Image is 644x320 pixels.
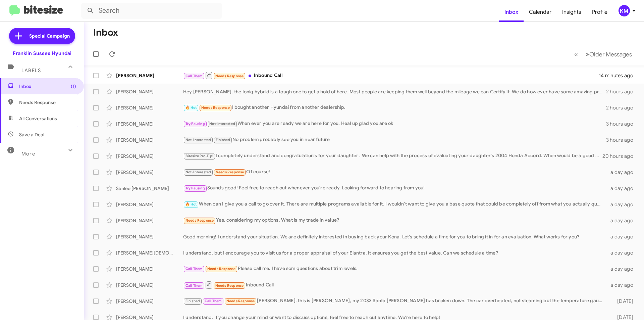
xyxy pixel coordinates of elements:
[185,170,211,174] span: Not-Interested
[586,50,589,58] span: »
[116,169,183,176] div: [PERSON_NAME]
[574,50,578,58] span: «
[205,299,222,303] span: Call Them
[185,299,200,303] span: Finished
[599,72,639,79] div: 14 minutes ago
[116,201,183,208] div: [PERSON_NAME]
[21,151,35,157] span: More
[185,283,203,288] span: Call Them
[215,283,244,288] span: Needs Response
[116,298,183,305] div: [PERSON_NAME]
[589,51,632,58] span: Older Messages
[499,2,524,22] a: Inbox
[606,201,639,208] div: a day ago
[606,266,639,272] div: a day ago
[570,47,582,61] button: Previous
[183,281,606,289] div: Inbound Call
[606,169,639,176] div: a day ago
[606,88,639,95] div: 2 hours ago
[207,267,236,271] span: Needs Response
[19,99,76,106] span: Needs Response
[116,282,183,288] div: [PERSON_NAME]
[215,74,244,78] span: Needs Response
[185,202,197,207] span: 🔥 Hot
[185,186,205,190] span: Try Pausing
[183,249,606,256] div: I understand, but I encourage you to visit us for a proper appraisal of your Elantra. It ensures ...
[185,138,211,142] span: Not-Interested
[19,83,76,90] span: Inbox
[183,71,599,80] div: Inbound Call
[183,217,606,224] div: Yes, considering my options. What is my trade in value?
[587,2,613,22] a: Profile
[185,74,203,78] span: Call Them
[9,28,75,44] a: Special Campaign
[201,105,230,110] span: Needs Response
[606,137,639,143] div: 3 hours ago
[19,131,44,138] span: Save a Deal
[571,47,636,61] nav: Page navigation example
[21,67,41,74] span: Labels
[116,233,183,240] div: [PERSON_NAME]
[183,184,606,192] div: Sounds good! Feel free to reach out whenever you're ready. Looking forward to hearing from you!
[619,5,630,16] div: KM
[606,121,639,127] div: 3 hours ago
[183,152,602,160] div: I completely understand and congratulation's for your daughter . We can help with the process of ...
[29,33,70,39] span: Special Campaign
[81,3,222,19] input: Search
[183,233,606,240] div: Good morning! I understand your situation. We are definitely interested in buying back your Kona....
[582,47,636,61] button: Next
[116,72,183,79] div: [PERSON_NAME]
[606,282,639,288] div: a day ago
[613,5,637,16] button: KM
[183,200,606,208] div: When can I give you a call to go over it. There are multiple programs available for it. I wouldn'...
[606,104,639,111] div: 2 hours ago
[116,88,183,95] div: [PERSON_NAME]
[116,185,183,192] div: Sanlee [PERSON_NAME]
[116,104,183,111] div: [PERSON_NAME]
[71,83,76,90] span: (1)
[606,185,639,192] div: a day ago
[116,121,183,127] div: [PERSON_NAME]
[116,217,183,224] div: [PERSON_NAME]
[183,136,606,144] div: No problem probably see you in near future
[185,267,203,271] span: Call Them
[209,122,235,126] span: Not-Interested
[606,233,639,240] div: a day ago
[524,2,557,22] a: Calendar
[183,168,606,176] div: Of course!
[216,138,230,142] span: Finished
[183,120,606,128] div: When ever you are ready we are here for you. Heal up glad you are ok
[116,266,183,272] div: [PERSON_NAME]
[183,265,606,273] div: Please call me. I have som questions about trim levels.
[13,50,71,57] div: Franklin Sussex Hyundai
[216,170,244,174] span: Needs Response
[183,297,606,305] div: [PERSON_NAME], this is [PERSON_NAME], my 2033 Santa [PERSON_NAME] has broken down. The car overhe...
[183,88,606,95] div: Hey [PERSON_NAME], the Ioniq hybrid is a tough one to get a hold of here. Most people are keeping...
[606,249,639,256] div: a day ago
[185,122,205,126] span: Try Pausing
[116,249,183,256] div: [PERSON_NAME][DEMOGRAPHIC_DATA]
[183,104,606,111] div: I bought another Hyundai from another dealership.
[606,298,639,305] div: [DATE]
[185,218,214,223] span: Needs Response
[116,153,183,159] div: [PERSON_NAME]
[19,115,57,122] span: All Conversations
[557,2,587,22] a: Insights
[93,27,118,38] h1: Inbox
[226,299,255,303] span: Needs Response
[606,217,639,224] div: a day ago
[116,137,183,143] div: [PERSON_NAME]
[185,105,197,110] span: 🔥 Hot
[602,153,639,159] div: 20 hours ago
[185,154,213,158] span: Bitesize Pro-Tip!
